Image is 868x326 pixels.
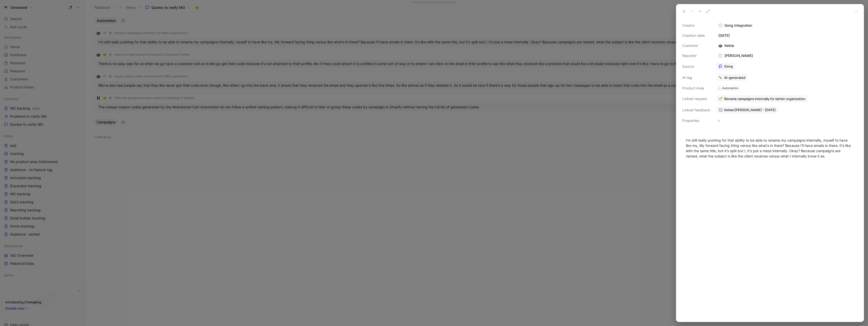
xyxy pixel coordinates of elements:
[716,74,748,81] button: AI-generated
[682,75,710,81] div: AI tag
[716,43,736,49] div: Kelsie
[718,44,722,48] img: logo
[716,63,735,70] a: Gong
[724,108,776,112] span: Kelsie/[PERSON_NAME] - [DATE]
[682,96,710,102] div: Linked request
[682,32,710,39] div: Creation date
[682,63,710,70] div: Source
[682,85,710,91] div: Product Area
[682,107,710,113] div: Linked feedback
[682,43,710,49] div: Customer
[682,22,710,28] div: Creator
[719,97,723,101] img: 🌱
[719,24,722,27] div: G
[716,32,858,39] div: [DATE]
[724,75,745,80] div: AI-generated
[716,53,755,59] div: [PERSON_NAME]
[722,86,738,91] div: Automation
[716,95,808,102] button: 🌱Rename campaigns internally for better organization
[716,22,858,28] div: Gong Integration
[686,138,854,159] div: I'm still really pushing for that ability to be able to rename my campaigns internally, myself to...
[719,54,722,57] div: K
[682,53,710,59] div: Reporter
[724,96,805,101] span: Rename campaigns internally for better organization
[682,118,710,124] div: Properties
[716,106,778,113] a: Kelsie/[PERSON_NAME] - [DATE]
